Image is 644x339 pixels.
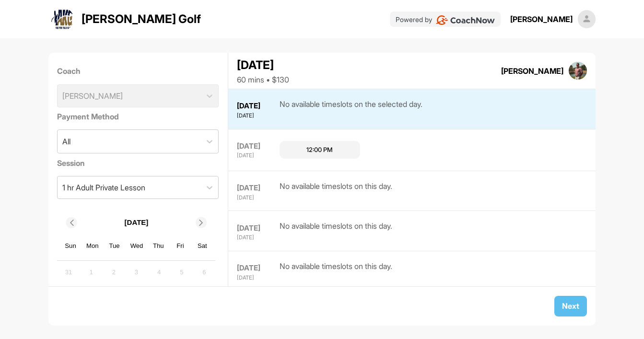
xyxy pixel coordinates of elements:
div: Not available Wednesday, September 10th, 2025 [129,284,143,298]
div: [PERSON_NAME] [510,13,573,25]
div: Not available Sunday, August 31st, 2025 [61,265,76,280]
div: Not available Monday, September 8th, 2025 [84,284,98,298]
p: [DATE] [125,217,149,228]
div: [DATE] [237,141,277,152]
div: [DATE] [237,274,277,282]
button: Next [554,296,587,316]
div: All [62,136,70,147]
div: [DATE] [237,112,277,120]
div: [DATE] [237,194,277,202]
div: [PERSON_NAME] [501,65,563,77]
div: Not available Thursday, September 11th, 2025 [152,284,166,298]
div: Fri [174,240,187,252]
div: [DATE] [237,183,277,194]
img: CoachNow [436,15,495,25]
div: [DATE] [237,234,277,242]
span: Next [562,301,579,311]
p: Powered by [396,14,432,24]
div: Not available Saturday, September 6th, 2025 [197,265,211,280]
p: [PERSON_NAME] Golf [82,11,201,28]
div: Not available Friday, September 12th, 2025 [175,284,189,298]
div: Not available Monday, September 1st, 2025 [84,265,98,280]
div: No available timeslots on the selected day. [280,98,422,120]
img: square_default-ef6cabf814de5a2bf16c804365e32c732080f9872bdf737d349900a9daf73cf9.png [578,10,596,28]
div: Not available Friday, September 5th, 2025 [175,265,189,280]
label: Session [57,157,219,169]
div: Not available Tuesday, September 2nd, 2025 [106,265,121,280]
div: No available timeslots on this day. [280,260,392,282]
div: 60 mins • $130 [237,74,289,85]
div: 12:00 PM [306,145,333,155]
div: [DATE] [237,223,277,234]
div: Mon [86,240,99,252]
div: Tue [108,240,121,252]
div: Not available Thursday, September 4th, 2025 [152,265,166,280]
div: Not available Tuesday, September 9th, 2025 [106,284,121,298]
div: Sun [64,240,77,252]
div: Not available Sunday, September 7th, 2025 [61,284,76,298]
div: Thu [152,240,164,252]
div: [DATE] [237,101,277,112]
div: No available timeslots on this day. [280,180,392,202]
label: Payment Method [57,111,219,122]
div: 1 hr Adult Private Lesson [62,182,145,193]
div: [DATE] [237,57,289,74]
div: [DATE] [237,263,277,274]
div: Not available Saturday, September 13th, 2025 [197,284,211,298]
div: Sat [196,240,209,252]
label: Coach [57,65,219,77]
img: logo [51,8,74,31]
img: square_67b95d90d14622879c0c59f72079d0a0.jpg [569,62,587,80]
div: Wed [130,240,143,252]
div: No available timeslots on this day. [280,220,392,242]
div: [DATE] [237,152,277,160]
div: Not available Wednesday, September 3rd, 2025 [129,265,143,280]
